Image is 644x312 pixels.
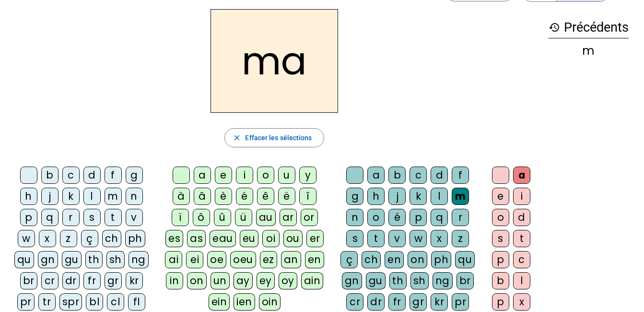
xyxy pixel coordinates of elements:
div: au [256,209,276,226]
div: gn [342,272,362,289]
div: h [20,188,37,205]
div: è [215,188,232,205]
div: ng [433,272,453,289]
h3: Précédents [549,17,629,38]
div: ch [102,230,121,247]
div: i [236,167,253,184]
div: spr [59,293,82,311]
div: t [105,209,122,226]
div: d [513,209,530,226]
mat-icon: close [233,133,241,142]
div: i [513,188,530,205]
div: t [513,230,530,247]
div: h [367,188,385,205]
div: n [126,188,143,205]
div: sh [410,272,429,289]
div: ch [362,251,381,268]
div: f [105,167,122,184]
div: dr [367,293,385,311]
div: v [388,230,406,247]
div: gu [366,272,386,289]
div: s [492,230,509,247]
div: ü [235,209,252,226]
div: gu [62,251,82,268]
div: w [18,230,35,247]
div: ï [172,209,189,226]
div: ô [193,209,210,226]
div: dr [62,272,80,289]
div: w [410,230,427,247]
div: l [83,188,101,205]
div: é [388,209,406,226]
div: es [165,230,183,247]
div: j [41,188,59,205]
div: k [62,188,80,205]
div: eau [210,230,236,247]
div: ien [234,293,255,311]
div: as [187,230,206,247]
div: n [346,209,363,226]
div: d [83,167,101,184]
div: gr [410,293,427,311]
div: ç [81,230,98,247]
div: gr [105,272,122,289]
div: oe [207,251,226,268]
div: th [85,251,103,268]
div: c [62,167,80,184]
div: p [492,251,509,268]
div: an [281,251,301,268]
div: un [211,272,230,289]
div: e [492,188,509,205]
div: â [194,188,211,205]
div: ê [257,188,274,205]
div: r [452,209,469,226]
div: o [257,167,274,184]
div: pr [17,293,35,311]
div: a [194,167,211,184]
div: p [410,209,427,226]
div: oi [262,230,280,247]
div: q [41,209,59,226]
div: c [513,251,530,268]
div: qu [455,251,475,268]
div: k [410,188,427,205]
div: ar [280,209,297,226]
div: à [173,188,190,205]
button: Effacer les sélections [224,128,324,147]
div: o [367,209,385,226]
div: bl [86,293,103,311]
div: r [62,209,80,226]
div: oy [279,272,297,289]
div: b [492,272,509,289]
div: a [513,167,530,184]
div: î [299,188,316,205]
div: s [346,230,363,247]
div: b [388,167,406,184]
div: s [83,209,101,226]
span: Effacer les sélections [245,132,312,144]
div: m [452,188,469,205]
div: gn [38,251,58,268]
div: sh [106,251,125,268]
div: p [492,293,509,311]
div: p [20,209,37,226]
div: ei [186,251,203,268]
div: x [513,293,530,311]
div: ay [234,272,253,289]
div: é [236,188,253,205]
div: or [301,209,318,226]
div: q [431,209,448,226]
div: ou [283,230,303,247]
div: f [452,167,469,184]
div: ë [278,188,295,205]
div: fl [128,293,145,311]
div: ng [129,251,149,268]
div: er [306,230,324,247]
div: pr [452,293,469,311]
div: oin [259,293,281,311]
div: z [452,230,469,247]
div: en [385,251,404,268]
div: eu [240,230,258,247]
div: g [126,167,143,184]
div: a [367,167,385,184]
